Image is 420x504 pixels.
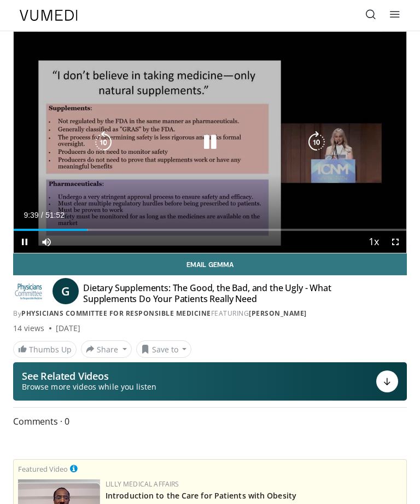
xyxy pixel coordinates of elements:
[106,490,296,501] a: Introduction to the Care for Patients with Obesity
[36,231,57,253] button: Mute
[249,309,307,318] a: [PERSON_NAME]
[136,340,192,358] button: Save to
[52,278,79,304] a: G
[21,309,211,318] a: Physicians Committee for Responsible Medicine
[18,464,68,474] small: Featured Video
[13,282,44,300] img: Physicians Committee for Responsible Medicine
[20,10,78,21] img: VuMedi Logo
[81,340,132,358] button: Share
[14,32,406,253] video-js: Video Player
[13,309,407,318] div: By FEATURING
[83,282,362,304] h4: Dietary Supplements: The Good, the Bad, and the Ugly - What Supplements Do Your Patients Really Need
[24,211,38,219] span: 9:39
[106,479,179,489] a: Lilly Medical Affairs
[41,211,43,219] span: /
[22,381,156,392] span: Browse more videos while you listen
[22,370,156,381] p: See Related Videos
[13,253,407,275] a: Email Gemma
[45,211,65,219] span: 51:52
[13,341,77,358] a: Thumbs Up
[13,323,45,334] span: 14 views
[13,362,407,401] button: See Related Videos Browse more videos while you listen
[56,323,80,334] div: [DATE]
[13,414,407,428] span: Comments 0
[384,231,406,253] button: Fullscreen
[14,231,36,253] button: Pause
[363,231,384,253] button: Playback Rate
[14,229,406,231] div: Progress Bar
